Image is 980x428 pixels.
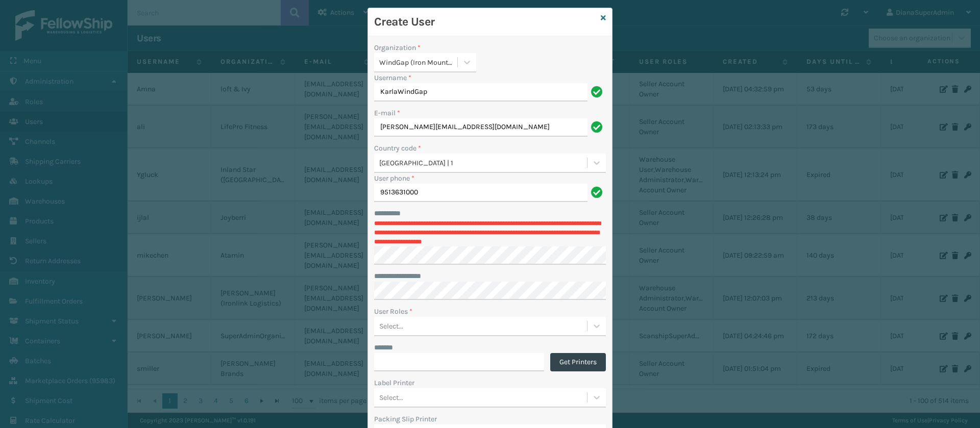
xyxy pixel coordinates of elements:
label: Organization [374,42,421,53]
label: E-mail [374,108,400,118]
label: Username [374,72,411,83]
label: User Roles [374,306,412,317]
h3: Create User [374,14,597,30]
label: User phone [374,173,414,184]
div: Select... [379,392,403,403]
button: Get Printers [550,353,606,371]
label: Country code [374,143,421,154]
div: Select... [379,321,403,332]
div: WindGap (Iron Mountain) [379,57,458,68]
label: Label Printer [374,377,414,388]
label: Packing Slip Printer [374,414,437,424]
div: [GEOGRAPHIC_DATA] | 1 [379,158,588,168]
